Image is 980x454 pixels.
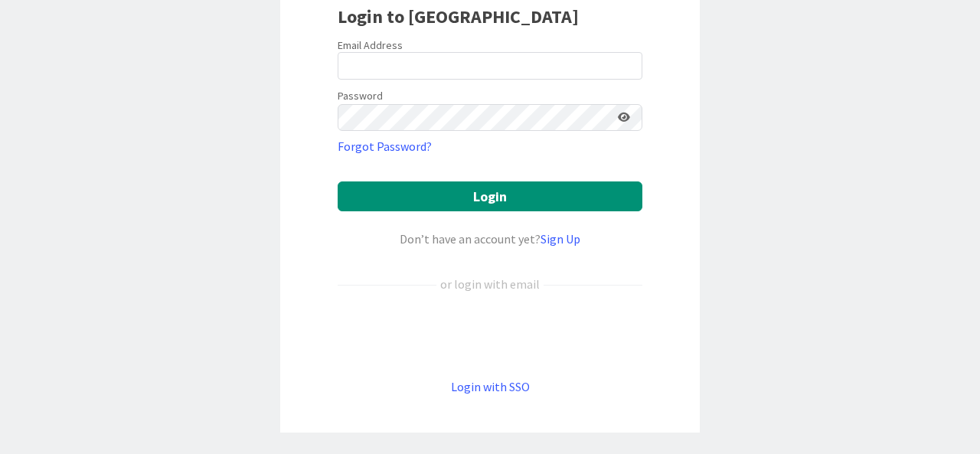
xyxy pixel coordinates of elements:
[451,379,530,394] a: Login with SSO
[330,318,650,352] iframe: Sign in with Google Button
[338,5,579,28] b: Login to [GEOGRAPHIC_DATA]
[338,137,432,155] a: Forgot Password?
[338,230,642,248] div: Don’t have an account yet?
[338,38,403,52] label: Email Address
[541,231,580,247] a: Sign Up
[436,275,544,293] div: or login with email
[338,181,642,211] button: Login
[338,88,383,104] label: Password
